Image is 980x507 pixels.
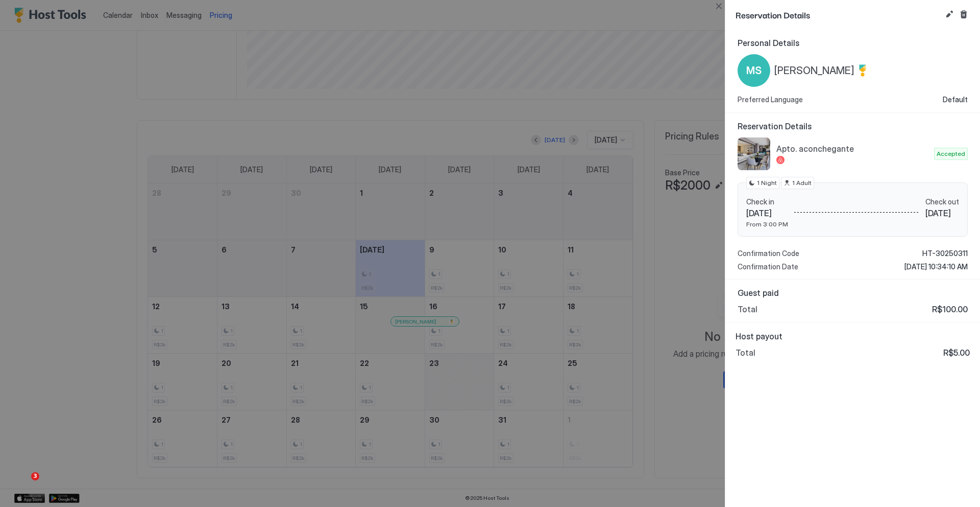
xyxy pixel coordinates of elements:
span: [DATE] 10:34:10 AM [904,262,968,271]
span: 1 Night [757,178,777,188]
span: Preferred Language [738,95,803,104]
span: Total [736,348,755,358]
span: Reservation Details [736,8,941,21]
span: Personal Details [738,38,968,48]
iframe: Intercom live chat [10,472,35,497]
span: R$100.00 [932,304,968,314]
span: Confirmation Date [738,262,798,271]
span: Confirmation Code [738,249,799,258]
button: Edit reservation [943,8,955,20]
span: Reservation Details [738,121,968,131]
span: HT-30250311 [922,249,968,258]
span: R$5.00 [943,348,970,358]
span: Accepted [937,149,965,158]
span: Guest paid [738,288,968,298]
span: [DATE] [746,208,788,218]
span: [DATE] [925,208,959,218]
span: 3 [31,472,39,480]
span: 1 Adult [792,178,812,188]
span: Total [738,304,757,314]
span: From 3:00 PM [746,220,788,228]
button: Cancel reservation [958,8,970,20]
span: Default [943,95,968,104]
span: Check in [746,197,788,206]
div: listing image [738,137,770,170]
span: Host payout [736,331,970,341]
span: [PERSON_NAME] [774,64,854,77]
span: Check out [925,197,959,206]
span: Apto. aconchegante [776,144,930,154]
span: MS [746,63,762,78]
